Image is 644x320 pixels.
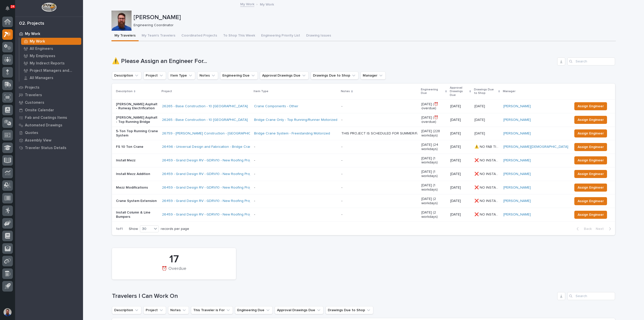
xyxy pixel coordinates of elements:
p: ❌ NO INSTALL DATE! [474,157,500,163]
div: 30 [140,226,152,232]
a: [PERSON_NAME] [503,158,531,163]
p: My Work [25,32,40,36]
p: Assembly View [25,138,51,143]
p: [DATE] [474,117,486,122]
button: Assign Engineer [574,129,607,137]
p: Mezz Modifications [116,186,158,190]
a: My Employees [19,52,83,59]
a: Project Managers and Engineers [19,67,83,74]
p: ❌ NO INSTALL DATE! [474,185,500,190]
p: My Work [260,1,274,7]
p: Manager [503,89,515,94]
p: Traveler Status Details [25,146,66,150]
img: Workspace Logo [42,3,56,12]
p: Engineering Coordinator [134,23,612,27]
a: Traveler Status Details [15,144,83,152]
tr: Install Mezz Addition26459 - Grand Design RV - GDRV10 - New Roofing Project -- [DATE] (1 workdays... [112,167,615,181]
button: Assign Engineer [574,143,607,151]
button: Notifications [2,3,13,14]
p: Item Type [254,89,268,94]
button: Assign Engineer [574,197,607,205]
p: Automated Drawings [25,123,62,128]
a: My Work [240,1,254,7]
button: Approval Drawings Due [260,72,309,80]
p: [DATE] (2 workdays) [421,210,446,219]
p: Install Column & Line Bumpers [116,210,158,219]
p: [DATE] (⏰ overdue) [421,116,446,124]
a: [PERSON_NAME] [503,118,531,122]
tr: Install Mezz26459 - Grand Design RV - GDRV10 - New Roofing Project -- [DATE] (1 workdays)[DATE]❌ ... [112,154,615,167]
p: [DATE] [474,103,486,109]
p: [DATE] [450,172,470,176]
input: Search [567,292,615,300]
a: All Managers [19,74,83,81]
p: Customers [25,100,44,105]
p: - [254,145,337,149]
button: Engineering Due [220,72,258,80]
p: [DATE] [450,104,470,109]
p: [DATE] [474,130,486,136]
a: Travelers [15,91,83,99]
p: [PERSON_NAME] [134,14,614,21]
tr: 5-Ton Top Running Crane System26759 - [PERSON_NAME] Construction - [GEOGRAPHIC_DATA] Department 5... [112,127,615,140]
a: Bridge Crane System - Freestanding Motorized [254,131,330,136]
a: 26459 - Grand Design RV - GDRV10 - New Roofing Project [162,186,256,190]
a: Quotes [15,129,83,136]
tr: Install Column & Line Bumpers26459 - Grand Design RV - GDRV10 - New Roofing Project -- [DATE] (2 ... [112,208,615,222]
p: ❌ NO INSTALL DATE! [474,171,500,176]
span: Assign Engineer [578,171,604,177]
button: Project [143,306,166,314]
button: This Traveler is For [191,306,233,314]
button: Notes [197,72,218,80]
p: ❌ NO INSTALL DATE! [474,198,500,203]
button: Coordinated Projects [178,31,220,41]
p: [DATE] [450,118,470,122]
div: 17 [120,253,227,266]
div: - [341,118,342,122]
input: Search [567,57,615,65]
a: [PERSON_NAME] [503,172,531,176]
button: Approval Drawings Due [275,306,324,314]
a: 26265 - Base Construction - 10 [GEOGRAPHIC_DATA] [162,104,248,109]
span: Assign Engineer [578,130,604,136]
a: [PERSON_NAME] [503,131,531,136]
div: - [341,104,342,109]
a: Bridge Crane Only - Top Running/Runner Motorized [254,118,337,122]
p: [DATE] (2 workdays) [421,197,446,205]
p: [DATE] (228 workdays) [421,129,446,138]
div: - [341,172,342,176]
p: Travelers [25,93,42,97]
p: - [254,186,337,190]
p: My Indirect Reports [30,61,65,66]
p: ❌ NO INSTALL DATE! [474,211,500,217]
p: Show [129,227,138,231]
a: [PERSON_NAME] [503,199,531,203]
tr: Mezz Modifications26459 - Grand Design RV - GDRV10 - New Roofing Project -- [DATE] (1 workdays)[D... [112,181,615,194]
a: [PERSON_NAME] [503,186,531,190]
p: Onsite Calendar [25,108,54,113]
p: Drawings Due to Shop [474,87,497,96]
span: Assign Engineer [578,185,604,191]
p: - [254,212,337,217]
p: ⚠️ NO FAB TIME! [474,144,500,149]
p: records per page [161,227,189,231]
button: Assign Engineer [574,211,607,219]
a: My Work [19,38,83,45]
button: Engineering Priority List [258,31,303,41]
p: Fab and Coatings Items [25,116,67,120]
p: [DATE] (⏰ overdue) [421,102,446,111]
a: Fab and Coatings Items [15,114,83,121]
button: Description [112,306,141,314]
a: 26459 - Grand Design RV - GDRV10 - New Roofing Project [162,172,256,176]
p: Description [116,89,133,94]
button: Drawings Due to Shop [326,306,373,314]
button: To Shop This Week [220,31,258,41]
button: Assign Engineer [574,170,607,178]
button: Assign Engineer [574,102,607,110]
p: - [254,199,337,203]
p: Install Mezz Addition [116,172,158,176]
p: Notes [341,89,350,94]
p: Projects [25,85,39,90]
p: 1 of 1 [112,223,127,235]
